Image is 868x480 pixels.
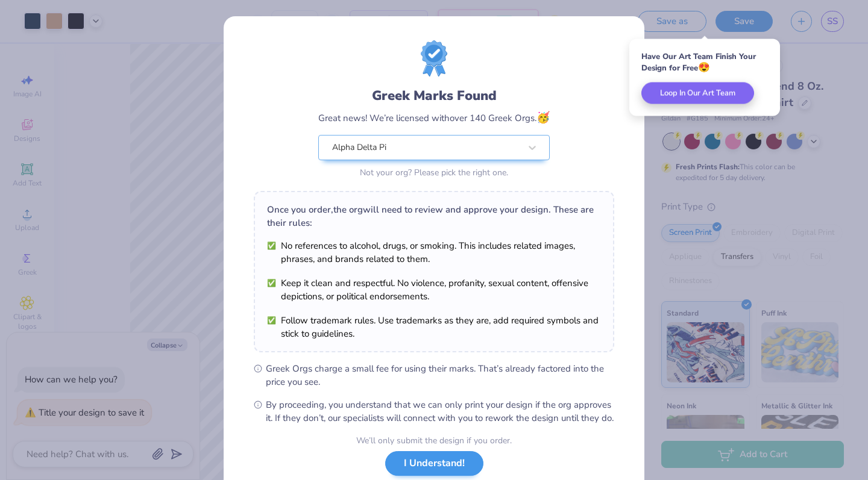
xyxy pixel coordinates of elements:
[267,203,601,229] div: Once you order, the org will need to review and approve your design. These are their rules:
[356,434,512,447] div: We’ll only submit the design if you order.
[536,110,550,125] span: 🥳
[318,86,550,105] div: Greek Marks Found
[641,83,754,104] button: Loop In Our Art Team
[266,398,614,425] span: By proceeding, you understand that we can only print your design if the org approves it. If they ...
[267,314,601,340] li: Follow trademark rules. Use trademarks as they are, add required symbols and stick to guidelines.
[385,451,483,476] button: I Understand!
[698,61,710,74] span: 😍
[266,362,614,388] span: Greek Orgs charge a small fee for using their marks. That’s already factored into the price you see.
[318,110,550,126] div: Great news! We’re licensed with over 140 Greek Orgs.
[641,51,768,73] div: Have Our Art Team Finish Your Design for Free
[267,276,601,303] li: Keep it clean and respectful. No violence, profanity, sexual content, offensive depictions, or po...
[421,40,447,76] img: license-marks-badge.png
[318,166,550,179] div: Not your org? Please pick the right one.
[267,239,601,266] li: No references to alcohol, drugs, or smoking. This includes related images, phrases, and brands re...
